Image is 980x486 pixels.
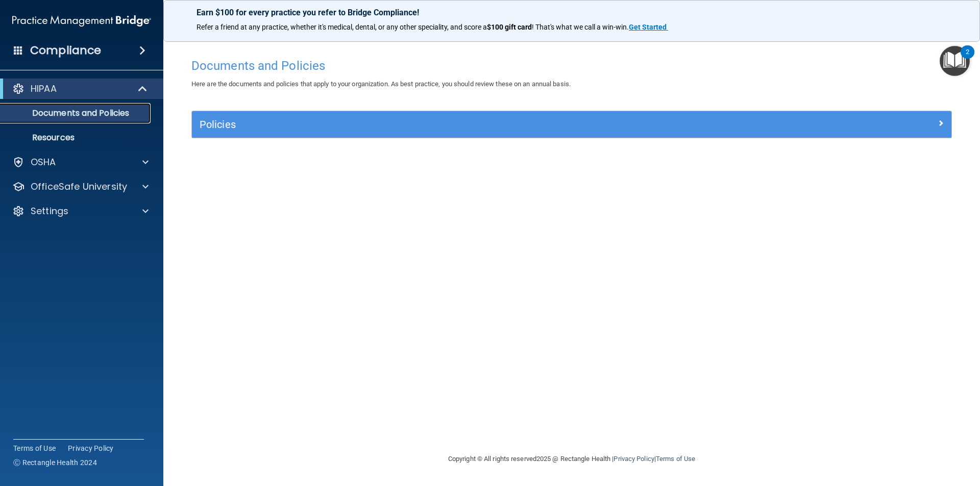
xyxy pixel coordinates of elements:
[13,443,56,453] a: Terms of Use
[12,181,149,193] a: OfficeSafe University
[940,46,970,76] button: Open Resource Center, 2 new notifications
[200,116,944,133] a: Policies
[12,156,149,168] a: OSHA
[629,23,668,31] a: Get Started
[385,443,758,475] div: Copyright © All rights reserved 2025 @ Rectangle Health | |
[31,181,127,193] p: OfficeSafe University
[614,455,654,463] a: Privacy Policy
[629,23,667,31] strong: Get Started
[12,205,149,217] a: Settings
[656,455,695,463] a: Terms of Use
[31,83,57,95] p: HIPAA
[13,457,97,468] span: Ⓒ Rectangle Health 2024
[197,23,487,31] span: Refer a friend at any practice, whether it's medical, dental, or any other speciality, and score a
[31,156,56,168] p: OSHA
[191,80,571,88] span: Here are the documents and policies that apply to your organization. As best practice, you should...
[7,133,146,143] p: Resources
[197,8,947,17] p: Earn $100 for every practice you refer to Bridge Compliance!
[487,23,532,31] strong: $100 gift card
[30,43,101,58] h4: Compliance
[191,59,952,72] h4: Documents and Policies
[532,23,629,31] span: ! That's what we call a win-win.
[200,119,754,130] h5: Policies
[966,52,969,65] div: 2
[12,83,148,95] a: HIPAA
[31,205,68,217] p: Settings
[12,11,151,31] img: PMB logo
[7,108,146,118] p: Documents and Policies
[68,443,114,453] a: Privacy Policy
